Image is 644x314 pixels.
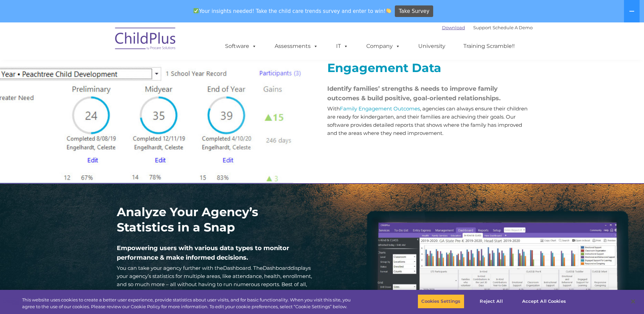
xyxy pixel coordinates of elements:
[399,5,429,17] span: Take Survey
[493,25,533,30] a: Schedule A Demo
[194,8,199,13] img: ✅
[473,25,491,30] a: Support
[191,4,394,18] span: Your insights needed! Take the child care trends survey and enter to win!
[112,23,180,57] img: ChildPlus by Procare Solutions
[395,5,433,17] a: Take Survey
[263,265,291,271] a: Dashboard
[360,39,407,53] a: Company
[626,294,641,309] button: Close
[442,25,465,30] a: Download
[117,244,289,261] span: Empowering users with various data types to monitor performance & make informed decisions.
[386,8,391,13] img: 👏
[518,294,570,309] button: Accept All Cookies
[117,205,258,234] strong: Analyze Your Agency’s Statistics in a Snap
[470,294,513,309] button: Reject All
[457,39,521,53] a: Training Scramble!!
[268,39,325,53] a: Assessments
[22,297,354,310] div: This website uses cookies to create a better user experience, provide statistics about user visit...
[327,85,501,102] span: Identify families’ strengths & needs to improve family outcomes & build positive, goal-oriented r...
[223,265,251,271] a: Dashboard
[411,39,452,53] a: University
[218,39,263,53] a: Software
[117,265,312,304] span: You can take your agency further with the . The displays your agency’s statistics for multiple ar...
[442,25,533,30] font: |
[418,294,464,309] button: Cookies Settings
[329,39,355,53] a: IT
[327,105,528,137] p: With , agencies can always ensure their children are ready for kindergarten, and their families a...
[340,105,420,112] a: Family Engagement Outcomes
